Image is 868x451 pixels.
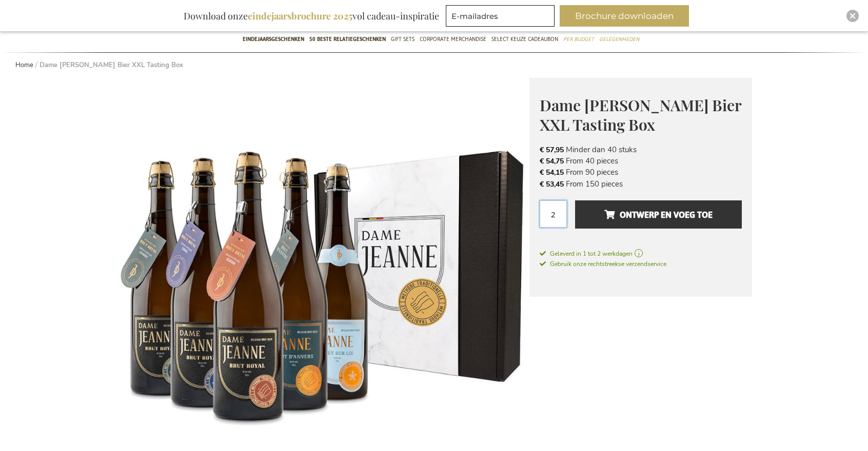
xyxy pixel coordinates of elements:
[540,249,742,258] a: Geleverd in 1 tot 2 werkdagen
[540,95,741,135] span: Dame [PERSON_NAME] Bier XXL Tasting Box
[850,13,856,19] img: Close
[540,258,666,269] a: Gebruik onze rechtstreekse verzendservice
[243,34,304,45] span: Eindejaarsgeschenken
[540,156,564,166] span: € 54,75
[309,34,386,45] span: 50 beste relatiegeschenken
[179,5,444,27] div: Download onze vol cadeau-inspiratie
[540,144,742,155] li: Minder dan 40 stuks
[15,60,33,70] a: Home
[599,34,639,45] span: Gelegenheden
[540,178,742,190] li: From 150 pieces
[575,200,742,229] button: Ontwerp en voeg toe
[540,155,742,167] li: From 40 pieces
[420,34,486,45] span: Corporate Merchandise
[540,167,742,178] li: From 90 pieces
[540,179,564,189] span: € 53,45
[540,145,564,155] span: € 57,95
[446,5,555,27] input: E-mailadres
[540,168,564,177] span: € 54,15
[540,200,567,228] input: Aantal
[846,10,859,22] div: Close
[540,260,666,268] span: Gebruik onze rechtstreekse verzendservice
[391,34,415,45] span: Gift Sets
[248,10,352,22] b: eindejaarsbrochure 2025
[560,5,689,27] button: Brochure downloaden
[563,34,594,45] span: Per Budget
[446,5,558,30] form: marketing offers and promotions
[491,34,558,45] span: Select Keuze Cadeaubon
[604,207,713,223] span: Ontwerp en voeg toe
[40,60,183,70] strong: Dame [PERSON_NAME] Bier XXL Tasting Box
